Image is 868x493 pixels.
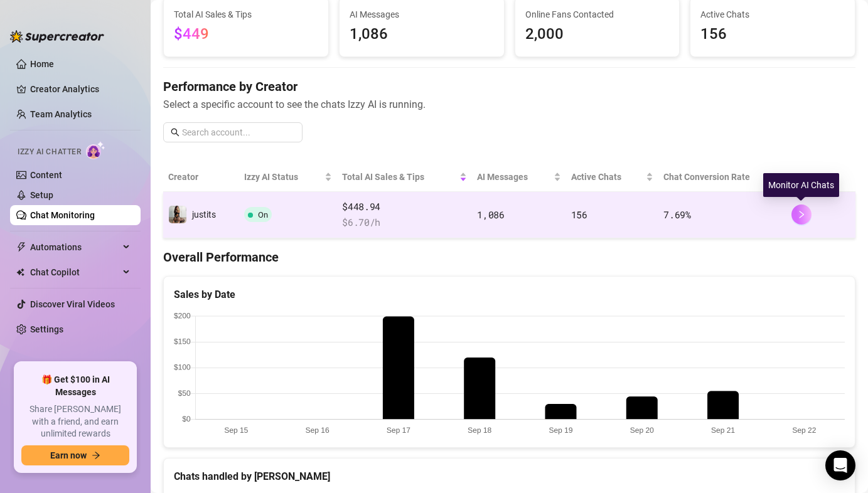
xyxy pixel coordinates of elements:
[791,204,812,225] button: right
[825,450,855,480] div: Open Intercom Messenger
[18,146,81,158] span: Izzy AI Chatter
[350,8,494,21] span: AI Messages
[525,23,670,46] span: 2,000
[86,141,105,159] img: AI Chatter
[169,206,186,223] img: justits
[163,248,855,266] h4: Overall Performance
[763,173,839,197] div: Monitor AI Chats
[174,469,845,484] div: Chats handled by [PERSON_NAME]
[16,268,24,277] img: Chat Copilot
[50,450,87,460] span: Earn now
[163,78,855,95] h4: Performance by Creator
[21,403,129,440] span: Share [PERSON_NAME] with a friend, and earn unlimited rewards
[258,210,268,220] span: On
[239,162,337,192] th: Izzy AI Status
[30,237,119,257] span: Automations
[174,25,209,43] span: $449
[342,170,457,184] span: Total AI Sales & Tips
[571,170,644,184] span: Active Chats
[21,374,129,398] span: 🎁 Get $100 in AI Messages
[337,162,472,192] th: Total AI Sales & Tips
[30,59,54,69] a: Home
[30,262,119,282] span: Chat Copilot
[342,199,467,215] span: $448.94
[700,8,845,21] span: Active Chats
[192,209,216,220] span: justits
[566,162,659,192] th: Active Chats
[477,170,550,184] span: AI Messages
[92,451,100,460] span: arrow-right
[174,8,318,21] span: Total AI Sales & Tips
[658,162,786,192] th: Chat Conversion Rate
[477,208,505,221] span: 1,086
[16,242,26,252] span: thunderbolt
[571,208,587,221] span: 156
[30,190,53,200] a: Setup
[21,445,129,465] button: Earn nowarrow-right
[30,324,63,334] a: Settings
[30,79,131,99] a: Creator Analytics
[163,162,239,192] th: Creator
[182,125,295,139] input: Search account...
[171,128,179,137] span: search
[10,30,104,43] img: logo-BBDzfeDw.svg
[30,299,115,309] a: Discover Viral Videos
[30,210,95,220] a: Chat Monitoring
[30,170,62,180] a: Content
[30,109,92,119] a: Team Analytics
[663,208,691,221] span: 7.69 %
[244,170,322,184] span: Izzy AI Status
[472,162,565,192] th: AI Messages
[700,23,845,46] span: 156
[525,8,670,21] span: Online Fans Contacted
[350,23,494,46] span: 1,086
[342,215,467,230] span: $ 6.70 /h
[163,97,855,112] span: Select a specific account to see the chats Izzy AI is running.
[797,210,806,219] span: right
[174,287,845,302] div: Sales by Date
